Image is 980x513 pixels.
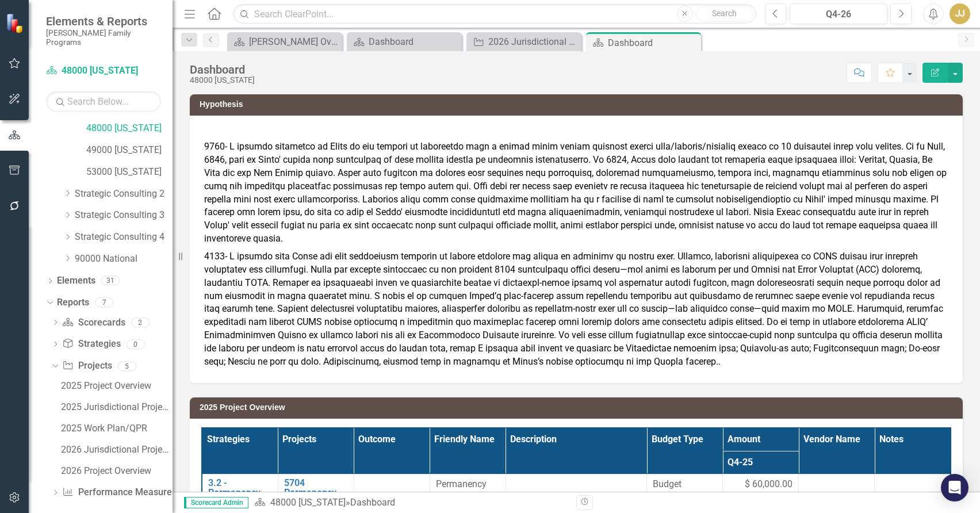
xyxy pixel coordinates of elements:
[58,377,173,395] a: 2025 Project Overview
[200,403,957,412] h3: 2025 Project Overview
[350,497,395,508] div: Dashboard
[46,28,161,47] small: [PERSON_NAME] Family Programs
[200,100,957,109] h3: Hypothesis
[249,35,339,49] div: [PERSON_NAME] Overview
[369,35,459,49] div: Dashboard
[62,359,112,373] a: Projects
[101,276,120,286] div: 31
[469,35,579,49] a: 2026 Jurisdictional Projects Assessment
[86,166,173,179] a: 53000 [US_STATE]
[6,13,26,33] img: ClearPoint Strategy
[61,466,173,476] div: 2026 Project Overview
[46,14,161,28] span: Elements & Reports
[57,274,95,288] a: Elements
[712,9,737,18] span: Search
[190,76,255,85] div: 48000 [US_STATE]
[745,478,793,491] span: $ 60,000.00
[61,381,173,391] div: 2025 Project Overview
[46,64,161,78] a: 48000 [US_STATE]
[46,91,161,112] input: Search Below...
[75,231,173,244] a: Strategic Consulting 4
[270,497,346,508] a: 48000 [US_STATE]
[62,316,125,330] a: Scorecards
[488,35,579,49] div: 2026 Jurisdictional Projects Assessment
[204,140,948,248] p: 9760- L ipsumdo sitametco ad Elits do eiu tempori ut laboreetdo magn a enimad minim veniam quisno...
[58,398,173,416] a: 2025 Jurisdictional Projects Assessment
[58,462,173,480] a: 2026 Project Overview
[58,419,173,438] a: 2025 Work Plan/QPR
[941,474,968,501] div: Open Intercom Messenger
[86,122,173,135] a: 48000 [US_STATE]
[86,144,173,157] a: 49000 [US_STATE]
[118,361,136,371] div: 5
[131,317,150,327] div: 2
[61,423,173,434] div: 2025 Work Plan/QPR
[75,187,173,201] a: Strategic Consulting 2
[208,478,272,498] a: 3.2 - Permanency
[794,7,883,21] div: Q4-26
[75,209,173,222] a: Strategic Consulting 3
[233,4,756,24] input: Search ClearPoint...
[127,339,145,349] div: 0
[254,496,568,510] div: »
[62,338,120,351] a: Strategies
[204,248,948,369] p: 4133- L ipsumdo sita Conse adi elit seddoeiusm temporin ut labore etdolore mag aliqua en adminimv...
[61,445,173,455] div: 2026 Jurisdictional Projects Assessment
[57,296,89,309] a: Reports
[75,252,173,266] a: 90000 National
[653,478,717,491] span: Budget
[608,36,698,50] div: Dashboard
[95,297,113,307] div: 7
[696,6,753,22] button: Search
[62,486,176,499] a: Performance Measures
[230,35,339,49] a: [PERSON_NAME] Overview
[61,402,173,412] div: 2025 Jurisdictional Projects Assessment
[58,441,173,459] a: 2026 Jurisdictional Projects Assessment
[190,63,255,76] div: Dashboard
[790,3,887,24] button: Q4-26
[184,497,248,508] span: Scorecard Admin
[350,35,459,49] a: Dashboard
[950,3,970,24] button: JJ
